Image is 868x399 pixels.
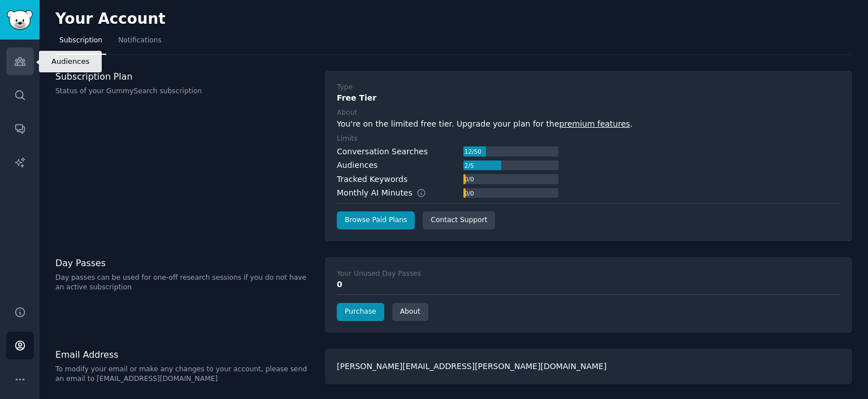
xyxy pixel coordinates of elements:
[55,349,313,361] h3: Email Address
[55,273,313,293] p: Day passes can be used for one-off research sessions if you do not have an active subscription
[337,146,428,158] div: Conversation Searches
[55,365,313,384] p: To modify your email or make any changes to your account, please send an email to [EMAIL_ADDRESS]...
[337,118,840,130] div: You're on the limited free tier. Upgrade your plan for the .
[337,211,415,229] a: Browse Paid Plans
[337,303,384,321] a: Purchase
[337,279,840,290] div: 0
[55,71,313,83] h3: Subscription Plan
[114,32,166,55] a: Notifications
[55,86,313,97] p: Status of your GummySearch subscription
[337,174,407,185] div: Tracked Keywords
[337,187,438,199] div: Monthly AI Minutes
[559,119,630,128] a: premium features
[55,257,313,269] h3: Day Passes
[55,10,166,28] h2: Your Account
[118,36,162,46] span: Notifications
[337,92,840,104] div: Free Tier
[337,159,377,171] div: Audiences
[325,349,852,384] div: [PERSON_NAME][EMAIL_ADDRESS][PERSON_NAME][DOMAIN_NAME]
[423,211,495,229] a: Contact Support
[463,174,475,184] div: 0 / 0
[337,269,421,279] div: Your Unused Day Passes
[55,32,106,55] a: Subscription
[337,134,358,144] div: Limits
[7,10,33,30] img: GummySearch logo
[337,108,357,118] div: About
[463,161,475,171] div: 2 / 5
[337,83,353,93] div: Type
[463,146,483,157] div: 12 / 50
[59,36,102,46] span: Subscription
[463,188,475,198] div: 0 / 0
[392,303,428,321] a: About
